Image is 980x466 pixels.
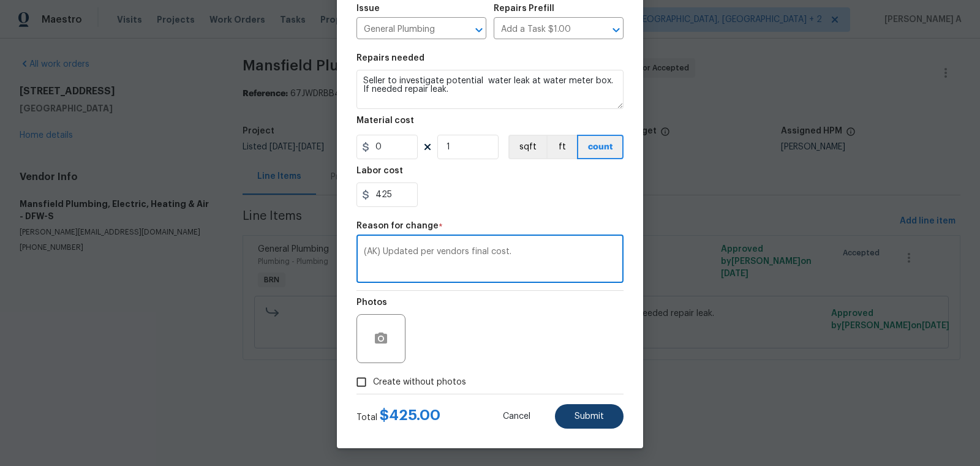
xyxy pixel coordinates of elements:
h5: Reason for change [356,222,439,230]
span: Create without photos [373,376,466,389]
button: sqft [508,135,546,159]
h5: Photos [356,298,387,307]
button: Open [608,21,625,39]
button: Open [470,21,488,39]
span: Cancel [503,412,530,421]
h5: Material cost [356,116,414,125]
span: Submit [575,412,604,421]
h5: Repairs needed [356,54,424,62]
span: $ 425.00 [380,408,440,423]
h5: Labor cost [356,167,403,175]
h5: Repairs Prefill [494,4,554,13]
button: Cancel [483,404,550,429]
button: Submit [555,404,624,429]
textarea: (AK) Updated per vendors final cost. [364,247,616,273]
textarea: Seller to investigate potential water leak at water meter box. If needed repair leak. [356,70,624,109]
h5: Issue [356,4,380,13]
button: count [577,135,624,159]
div: Total [356,409,440,424]
button: ft [546,135,577,159]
